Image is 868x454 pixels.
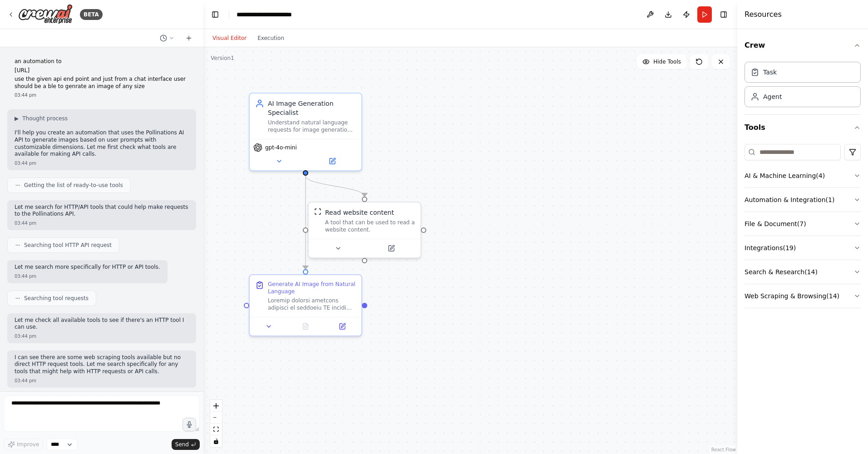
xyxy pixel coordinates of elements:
nav: breadcrumb [237,10,292,19]
button: Switch to previous chat [156,33,178,44]
button: Click to speak your automation idea [182,418,196,431]
button: Hide Tools [637,54,686,69]
span: Thought process [22,115,68,122]
button: Execution [252,33,290,44]
div: Understand natural language requests for image generation and create images using the Pollination... [268,119,356,133]
button: Open in side panel [306,156,358,167]
div: 03:44 pm [15,92,189,99]
button: toggle interactivity [210,435,222,447]
button: Integrations(19) [745,236,861,260]
div: Read website content [325,208,394,217]
button: Crew [745,33,861,58]
g: Edge from aa7b88b4-802c-4d54-93b8-0adc8af9e854 to ca22c5a8-c6bc-4ae8-a215-89337ddbe416 [301,176,369,197]
button: Web Scraping & Browsing(14) [745,284,861,308]
p: Let me search more specifically for HTTP or API tools. [15,264,160,271]
button: Start a new chat [182,33,196,44]
button: Tools [745,115,861,140]
span: Send [175,441,189,448]
div: ScrapeWebsiteToolRead website contentA tool that can be used to read a website content. [308,202,421,258]
p: an automation to [15,58,189,65]
div: AI Image Generation SpecialistUnderstand natural language requests for image generation and creat... [249,93,362,171]
button: zoom out [210,412,222,424]
div: Generate AI Image from Natural Language [268,281,356,295]
button: Open in side panel [365,243,417,254]
button: Hide left sidebar [209,8,222,21]
div: 03:44 pm [15,333,189,340]
button: Search & Research(14) [745,260,861,284]
button: Automation & Integration(1) [745,188,861,212]
span: Searching tool requests [24,295,89,302]
div: Task [763,68,777,77]
button: ▶Thought process [15,115,68,122]
span: Hide Tools [653,58,681,65]
span: ▶ [15,115,19,122]
p: Let me search for HTTP/API tools that could help make requests to the Pollinations API. [15,204,189,218]
div: Version 1 [211,54,234,62]
div: Loremip dolorsi ametcons adipisci el seddoeiu TE incidi utlab etd Magnaaliquae ADM. **Veni Quisno... [268,297,356,311]
div: 03:44 pm [15,377,189,384]
p: use the given api end point and just from a chat interface user should be a ble to genrate an ima... [15,76,189,90]
div: A tool that can be used to read a website content. [325,219,415,233]
g: Edge from aa7b88b4-802c-4d54-93b8-0adc8af9e854 to 2ca9016d-bed6-45c9-9a6a-6bbeb173a794 [301,176,310,269]
h4: Resources [745,9,782,20]
button: No output available [286,321,325,332]
div: 03:44 pm [15,160,189,167]
button: AI & Machine Learning(4) [745,164,861,188]
div: Generate AI Image from Natural LanguageLoremip dolorsi ametcons adipisci el seddoeiu TE incidi ut... [249,274,362,336]
p: I can see there are some web scraping tools available but no direct HTTP request tools. Let me se... [15,354,189,375]
button: File & Document(7) [745,212,861,236]
button: fit view [210,424,222,435]
span: gpt-4o-mini [265,144,297,151]
p: Let me check all available tools to see if there's an HTTP tool I can use. [15,317,189,331]
div: Tools [745,140,861,316]
button: Open in side panel [326,321,358,332]
button: zoom in [210,400,222,412]
a: React Flow attribution [711,447,736,452]
p: [URL] [15,67,189,74]
img: ScrapeWebsiteTool [314,208,321,215]
div: Agent [763,92,782,101]
span: Improve [17,441,39,448]
span: Getting the list of ready-to-use tools [24,182,123,189]
button: Hide right sidebar [717,8,730,21]
div: React Flow controls [210,400,222,447]
img: Logo [18,4,73,25]
button: Visual Editor [207,33,252,44]
button: Send [172,439,200,450]
div: 03:44 pm [15,220,189,227]
p: I'll help you create an automation that uses the Pollinations AI API to generate images based on ... [15,129,189,158]
div: 03:44 pm [15,273,160,280]
button: Improve [4,439,43,450]
span: Searching tool HTTP API request [24,242,112,249]
div: Crew [745,58,861,114]
div: AI Image Generation Specialist [268,99,356,117]
div: BETA [80,9,103,20]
